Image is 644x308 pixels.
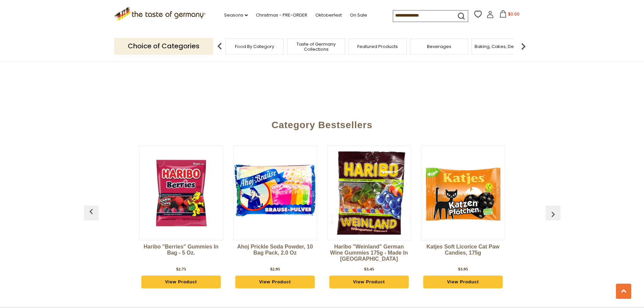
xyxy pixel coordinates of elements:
[141,276,221,288] a: View Product
[86,206,97,217] img: previous arrow
[235,276,315,288] a: View Product
[517,40,530,53] img: next arrow
[350,11,367,19] a: On Sale
[234,151,317,235] img: Ahoj Prickle Soda Powder, 10 bag pack, 2.0 oz
[224,11,248,19] a: Seasons
[327,244,411,264] a: Haribo "Weinland" German Wine Gummies 175g - Made in [GEOGRAPHIC_DATA]
[422,151,505,235] img: Katjes Soft Licorice Cat Paw Candies, 175g
[495,10,524,20] button: $0.00
[315,11,342,19] a: Oktoberfest
[256,11,307,19] a: Christmas - PRE-ORDER
[87,110,557,137] div: Category Bestsellers
[213,40,226,53] img: previous arrow
[235,44,274,49] a: Food By Category
[176,266,186,273] div: $2.75
[423,276,503,288] a: View Product
[508,11,520,17] span: $0.00
[233,244,317,264] a: Ahoj Prickle Soda Powder, 10 bag pack, 2.0 oz
[289,42,343,52] a: Taste of Germany Collections
[140,151,223,235] img: Haribo
[139,244,223,264] a: Haribo "Berries" Gummies in Bag - 5 oz.
[364,266,374,273] div: $3.45
[114,38,213,54] p: Choice of Categories
[427,44,451,49] a: Beverages
[458,266,468,273] div: $3.95
[421,244,505,264] a: Katjes Soft Licorice Cat Paw Candies, 175g
[357,44,398,49] a: Featured Products
[270,266,280,273] div: $2.95
[548,209,558,220] img: previous arrow
[475,44,527,49] a: Baking, Cakes, Desserts
[328,151,411,235] img: Haribo
[329,276,409,288] a: View Product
